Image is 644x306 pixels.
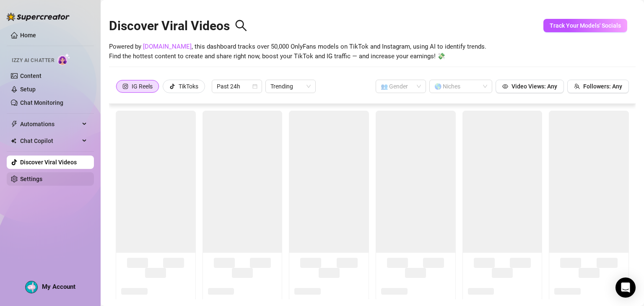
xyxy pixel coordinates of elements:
[109,42,486,62] span: Powered by , this dashboard tracks over 50,000 OnlyFans models on TikTok and Instagram, using AI ...
[496,80,564,93] button: Video Views: Any
[20,99,63,106] a: Chat Monitoring
[7,13,70,21] img: logo-BBDzfeDw.svg
[11,138,16,144] img: Chat Copilot
[235,19,247,32] span: search
[583,83,622,90] span: Followers: Any
[512,83,557,90] span: Video Views: Any
[20,73,42,79] a: Content
[179,80,198,93] div: TikToks
[20,32,36,39] a: Home
[20,86,36,93] a: Setup
[42,283,75,290] span: My Account
[12,57,54,65] span: Izzy AI Chatter
[615,277,636,298] div: Open Intercom Messenger
[11,121,18,127] span: thunderbolt
[502,83,508,89] span: eye
[57,53,70,65] img: AI Chatter
[20,159,77,166] a: Discover Viral Videos
[20,134,80,148] span: Chat Copilot
[550,22,621,29] span: Track Your Models' Socials
[132,80,153,93] div: IG Reels
[169,83,175,89] span: tik-tok
[26,281,37,293] img: AAcHTtfH5iEDV0rdoTrItbygE6mPjziLAEcCYgRp9xG7zZ7p=s96-c
[143,43,192,50] a: [DOMAIN_NAME]
[20,117,80,131] span: Automations
[122,83,128,89] span: instagram
[217,80,257,93] span: Past 24h
[567,80,629,93] button: Followers: Any
[109,18,247,34] h2: Discover Viral Videos
[20,176,42,182] a: Settings
[574,83,580,89] span: team
[543,19,627,32] button: Track Your Models' Socials
[252,84,257,89] span: calendar
[270,80,311,93] span: Trending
